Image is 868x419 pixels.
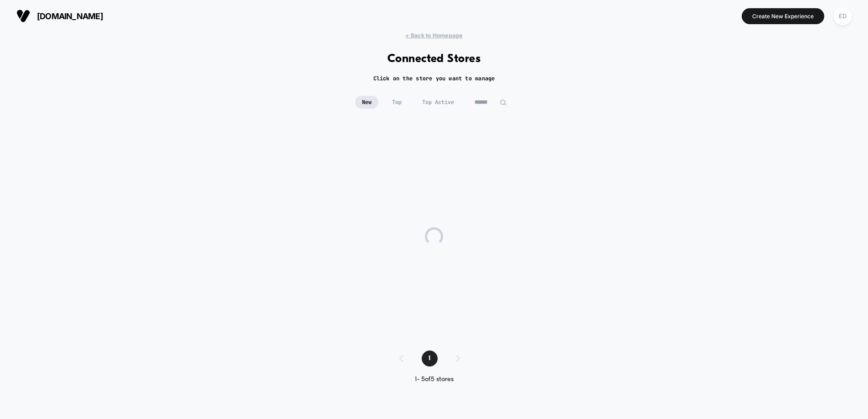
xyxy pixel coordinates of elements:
[16,9,30,23] img: Visually logo
[500,99,506,106] img: edit
[742,8,824,24] button: Create New Experience
[385,96,408,109] span: Top
[831,7,854,26] button: ED
[834,7,852,25] div: ED
[405,32,462,39] span: < Back to Homepage
[387,52,481,66] h1: Connected Stores
[14,9,106,23] button: [DOMAIN_NAME]
[355,96,378,109] span: New
[373,75,495,82] h2: Click on the store you want to manage
[37,11,103,21] span: [DOMAIN_NAME]
[415,96,461,109] span: Top Active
